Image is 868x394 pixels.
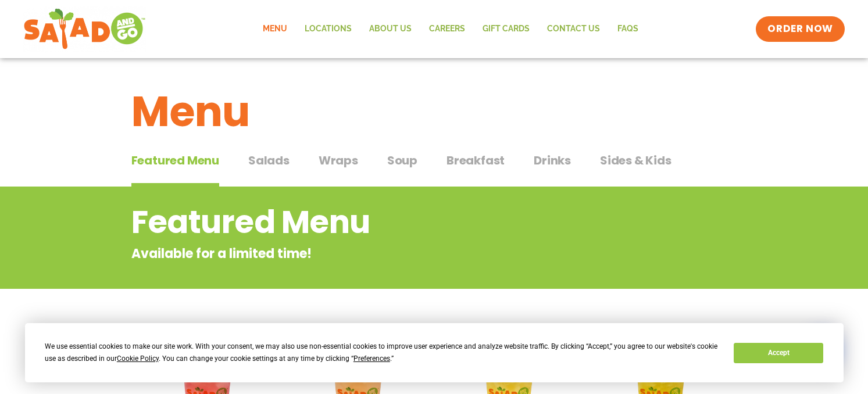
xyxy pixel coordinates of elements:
[248,152,290,169] span: Salads
[420,16,474,42] a: Careers
[131,244,644,263] p: Available for a limited time!
[319,152,358,169] span: Wraps
[387,152,417,169] span: Soup
[117,354,159,363] span: Cookie Policy
[23,6,146,52] img: new-SAG-logo-768×292
[131,152,219,169] span: Featured Menu
[45,341,720,365] div: We use essential cookies to make our site work. With your consent, we may also use non-essential ...
[538,16,609,42] a: Contact Us
[296,16,360,42] a: Locations
[756,16,844,42] a: ORDER NOW
[474,16,538,42] a: GIFT CARDS
[131,148,737,187] div: Tabbed content
[360,16,420,42] a: About Us
[131,199,644,246] h2: Featured Menu
[25,323,844,382] div: Cookie Consent Prompt
[353,354,390,363] span: Preferences
[734,343,823,363] button: Accept
[254,16,647,42] nav: Menu
[534,152,571,169] span: Drinks
[600,152,671,169] span: Sides & Kids
[254,16,296,42] a: Menu
[767,22,833,36] span: ORDER NOW
[131,80,737,143] h1: Menu
[446,152,505,169] span: Breakfast
[609,16,647,42] a: FAQs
